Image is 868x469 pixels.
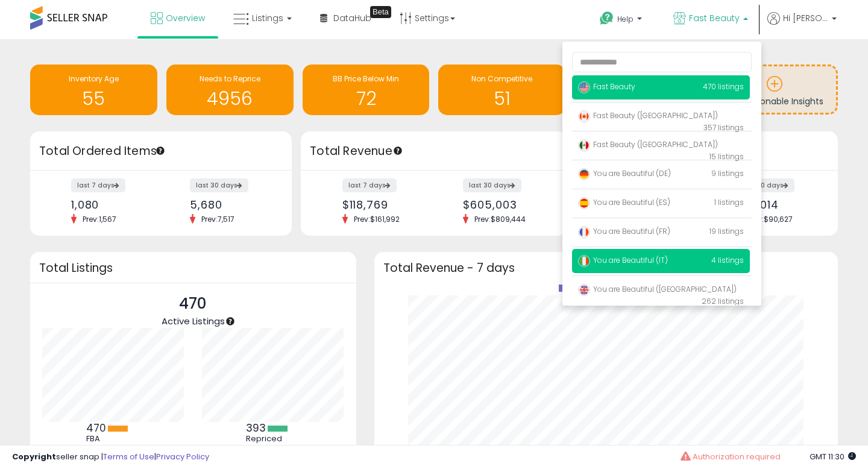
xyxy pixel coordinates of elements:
[783,12,828,24] span: Hi [PERSON_NAME]
[578,81,635,92] span: Fast Beauty
[71,178,125,192] label: last 7 days
[709,151,744,162] span: 15 listings
[578,255,668,265] span: You are Beautiful (IT)
[39,263,347,272] h3: Total Listings
[703,122,744,133] span: 357 listings
[252,12,283,24] span: Listings
[578,284,737,294] span: You are Beautiful ([GEOGRAPHIC_DATA])
[578,110,590,122] img: canada.png
[246,421,266,435] b: 393
[578,255,590,267] img: italy.png
[162,292,225,315] p: 470
[156,451,209,462] a: Privacy Policy
[578,197,590,209] img: spain.png
[438,65,565,115] a: Non Competitive 51
[310,143,558,160] h3: Total Revenue
[36,89,151,109] h1: 55
[444,89,559,109] h1: 51
[200,74,260,84] span: Needs to Reprice
[810,451,856,462] span: 2025-08-11 11:30 GMT
[370,6,391,18] div: Tooltip anchor
[578,226,670,236] span: You are Beautiful (FR)
[39,143,283,160] h3: Total Ordered Items
[246,434,300,444] div: Repriced
[711,168,744,178] span: 9 listings
[741,214,799,224] span: Prev: $90,627
[599,11,614,26] i: Get Help
[471,74,532,84] span: Non Competitive
[166,12,205,24] span: Overview
[166,65,294,115] a: Needs to Reprice 4956
[155,145,166,156] div: Tooltip anchor
[712,66,836,113] a: Add Actionable Insights
[86,421,106,435] b: 470
[578,197,670,207] span: You are Beautiful (ES)
[309,89,424,109] h1: 72
[172,89,288,109] h1: 4956
[333,12,371,24] span: DataHub
[190,178,248,192] label: last 30 days
[578,139,590,151] img: mexico.png
[69,74,119,84] span: Inventory Age
[225,316,236,327] div: Tooltip anchor
[617,14,634,24] span: Help
[578,110,718,121] span: Fast Beauty ([GEOGRAPHIC_DATA])
[736,198,817,211] div: $69,014
[12,452,209,463] div: seller snap | |
[725,95,823,107] span: Add Actionable Insights
[689,12,740,24] span: Fast Beauty
[86,434,140,444] div: FBA
[578,226,590,238] img: france.png
[392,145,403,156] div: Tooltip anchor
[463,198,546,211] div: $605,003
[383,263,829,272] h3: Total Revenue - 7 days
[303,65,430,115] a: BB Price Below Min 72
[703,81,744,92] span: 470 listings
[77,214,122,224] span: Prev: 1,567
[103,451,154,462] a: Terms of Use
[578,168,590,180] img: germany.png
[342,198,425,211] div: $118,769
[162,315,225,327] span: Active Listings
[578,284,590,296] img: uk.png
[767,12,837,39] a: Hi [PERSON_NAME]
[590,2,654,39] a: Help
[578,139,718,150] span: Fast Beauty ([GEOGRAPHIC_DATA])
[71,198,152,211] div: 1,080
[195,214,241,224] span: Prev: 7,517
[348,214,406,224] span: Prev: $161,992
[463,178,521,192] label: last 30 days
[333,74,399,84] span: BB Price Below Min
[12,451,56,462] strong: Copyright
[578,81,590,93] img: usa.png
[709,226,744,236] span: 19 listings
[468,214,532,224] span: Prev: $809,444
[342,178,397,192] label: last 7 days
[736,178,794,192] label: last 30 days
[30,65,157,115] a: Inventory Age 55
[190,198,271,211] div: 5,680
[711,255,744,265] span: 4 listings
[714,197,744,207] span: 1 listings
[578,168,671,178] span: You are Beautiful (DE)
[702,296,744,306] span: 262 listings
